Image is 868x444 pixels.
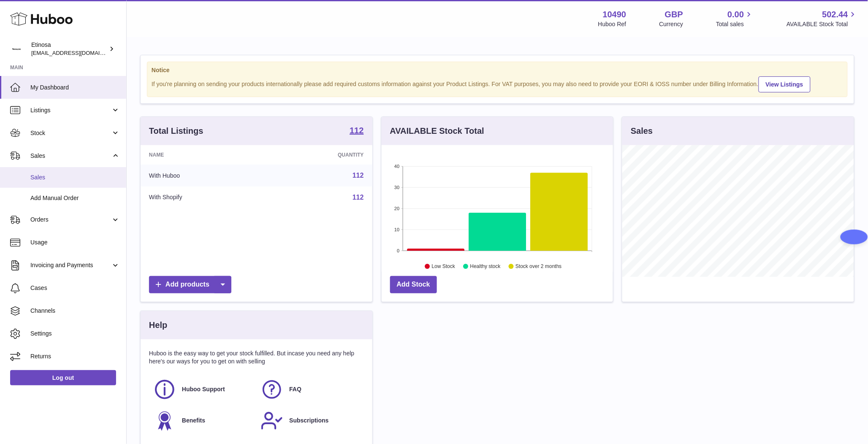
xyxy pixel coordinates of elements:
span: Cases [30,284,120,292]
div: Huboo Ref [598,20,627,28]
text: Stock over 2 months [515,264,561,270]
p: Huboo is the easy way to get your stock fulfilled. But incase you need any help here's our ways f... [149,349,364,365]
a: 0.00 Total sales [716,9,754,28]
text: Low Stock [432,264,456,270]
span: Returns [30,352,120,360]
strong: GBP [665,9,683,20]
a: 502.44 AVAILABLE Stock Total [787,9,858,28]
span: Settings [30,330,120,338]
span: Stock [30,129,111,137]
span: Invoicing and Payments [30,261,111,269]
th: Quantity [266,145,372,165]
span: Sales [30,152,111,160]
h3: AVAILABLE Stock Total [390,125,484,137]
span: Sales [30,173,120,181]
a: Add Stock [390,276,437,293]
text: Healthy stock [470,264,501,270]
span: FAQ [289,385,301,393]
a: 112 [353,172,364,179]
span: Subscriptions [289,417,328,425]
span: Add Manual Order [30,194,120,202]
span: Listings [30,106,111,114]
text: 0 [397,248,399,253]
span: My Dashboard [30,84,120,92]
a: Benefits [153,409,252,432]
span: Usage [30,238,120,246]
span: AVAILABLE Stock Total [787,20,858,28]
td: With Shopify [141,187,266,208]
th: Name [141,145,266,165]
text: 40 [394,164,399,169]
div: If you're planning on sending your products internationally please add required customs informati... [152,75,843,92]
text: 10 [394,227,399,232]
td: With Huboo [141,165,266,187]
span: Benefits [182,417,205,425]
a: 112 [350,126,363,136]
span: 502.44 [822,9,848,20]
a: FAQ [260,378,359,401]
strong: 10490 [603,9,627,20]
span: Total sales [716,20,754,28]
a: Log out [10,370,116,385]
span: Huboo Support [182,385,225,393]
a: Subscriptions [260,409,359,432]
a: Add products [149,276,231,293]
h3: Total Listings [149,125,203,137]
span: Orders [30,216,111,224]
h3: Sales [631,125,653,137]
strong: Notice [152,66,843,74]
span: Channels [30,307,120,315]
img: Wolphuk@gmail.com [10,43,23,55]
h3: Help [149,319,167,331]
text: 20 [394,206,399,211]
span: [EMAIL_ADDRESS][DOMAIN_NAME] [31,49,124,56]
div: Currency [659,20,684,28]
span: 0.00 [728,9,744,20]
a: Huboo Support [153,378,252,401]
strong: 112 [350,126,363,135]
a: 112 [353,194,364,201]
div: Etinosa [31,41,107,57]
a: View Listings [759,76,811,92]
text: 30 [394,185,399,190]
